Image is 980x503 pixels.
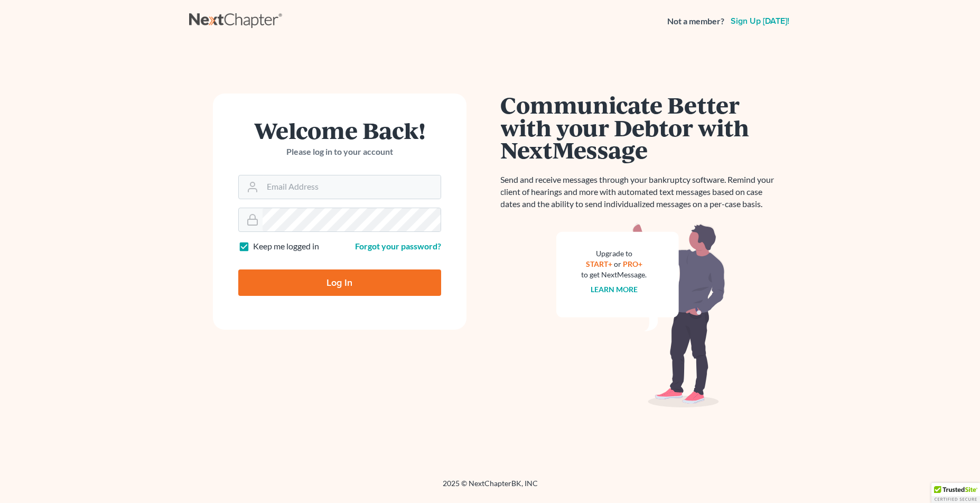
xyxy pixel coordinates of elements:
[501,94,781,161] h1: Communicate Better with your Debtor with NextMessage
[263,175,441,199] input: Email Address
[591,285,638,294] a: Learn more
[623,259,642,268] a: PRO+
[355,241,441,251] a: Forgot your password?
[667,15,724,27] strong: Not a member?
[189,478,791,497] div: 2025 © NextChapterBK, INC
[238,269,441,296] input: Log In
[582,269,647,280] div: to get NextMessage.
[238,146,441,158] p: Please log in to your account
[586,259,612,268] a: START+
[253,240,319,253] label: Keep me logged in
[614,259,621,268] span: or
[238,119,441,142] h1: Welcome Back!
[556,223,725,408] img: nextmessage_bg-59042aed3d76b12b5cd301f8e5b87938c9018125f34e5fa2b7a6b67550977c72.svg
[501,174,781,210] p: Send and receive messages through your bankruptcy software. Remind your client of hearings and mo...
[729,17,791,25] a: Sign up [DATE]!
[931,483,980,503] div: TrustedSite Certified
[582,248,647,259] div: Upgrade to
